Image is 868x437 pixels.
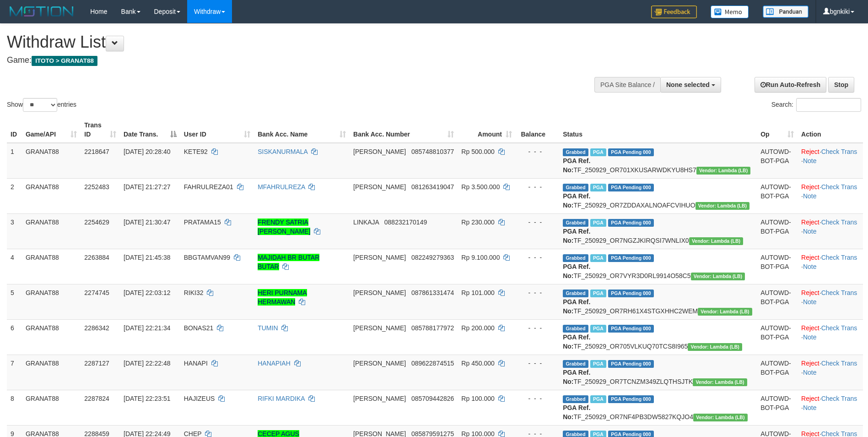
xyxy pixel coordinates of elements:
td: GRANAT88 [22,355,81,390]
span: PGA Pending [608,325,654,333]
span: Rp 500.000 [461,148,494,155]
a: HANAPIAH [258,360,291,367]
span: Copy 085709442826 to clipboard [411,395,454,402]
span: KETE92 [184,148,208,155]
span: ITOTO > GRANAT88 [32,56,97,66]
span: Rp 101.000 [461,289,494,296]
a: Reject [801,254,819,261]
a: Reject [801,360,819,367]
span: FAHRULREZA01 [184,183,233,191]
span: [PERSON_NAME] [353,360,406,367]
span: Grabbed [563,219,588,227]
button: None selected [660,77,721,93]
a: FRENDY SATRIA [PERSON_NAME] [258,218,310,235]
td: · · [798,319,863,355]
span: Rp 450.000 [461,360,494,367]
span: Copy 085788177972 to clipboard [411,324,454,332]
span: [DATE] 21:30:47 [124,218,170,226]
span: HAJIZEUS [184,395,215,402]
select: Showentries [23,98,57,112]
td: AUTOWD-BOT-PGA [757,355,798,390]
td: TF_250929_OR7NF4PB3DW5827KQJO4 [559,390,757,425]
a: RIFKI MARDIKA [258,395,305,402]
span: Copy 087861331474 to clipboard [411,289,454,296]
span: PGA Pending [608,254,654,262]
td: 1 [7,143,22,179]
img: Feedback.jpg [651,5,697,18]
td: · · [798,178,863,213]
span: Marked by bgnjimi [590,148,606,156]
span: Vendor URL: https://dashboard.q2checkout.com/secure [689,237,744,245]
span: 2252483 [84,183,109,191]
span: Marked by bgnjimi [590,254,606,262]
span: RIKI32 [184,289,204,296]
span: 2287824 [84,395,109,402]
td: TF_250929_OR7ZDDAXALNOAFCVIHUO [559,178,757,213]
span: PGA Pending [608,184,654,191]
a: MFAHRULREZA [258,183,305,191]
td: · · [798,390,863,425]
span: 2263884 [84,254,109,261]
a: Check Trans [821,289,857,296]
td: 4 [7,249,22,284]
span: [PERSON_NAME] [353,183,406,191]
span: Vendor URL: https://dashboard.q2checkout.com/secure [693,378,747,386]
img: MOTION_logo.png [7,5,76,18]
span: [PERSON_NAME] [353,324,406,332]
a: TUMIN [258,324,278,332]
a: SISKANURMALA [258,148,307,155]
a: Reject [801,324,819,332]
span: [PERSON_NAME] [353,148,406,155]
td: AUTOWD-BOT-PGA [757,284,798,319]
span: 2274745 [84,289,109,296]
img: panduan.png [763,5,809,18]
th: User ID: activate to sort column ascending [180,117,254,143]
div: - - - [519,394,555,403]
td: · · [798,355,863,390]
span: Marked by bgnjimi [590,184,606,191]
a: Note [803,369,817,376]
span: Vendor URL: https://dashboard.q2checkout.com/secure [698,308,752,316]
span: 2218647 [84,148,109,155]
th: Bank Acc. Number: activate to sort column ascending [350,117,458,143]
span: BBGTAMVAN99 [184,254,230,261]
th: Trans ID: activate to sort column ascending [81,117,120,143]
span: [DATE] 21:27:27 [124,183,170,191]
div: - - - [519,147,555,156]
span: Grabbed [563,395,588,403]
a: Note [803,157,817,164]
a: Check Trans [821,395,857,402]
a: Check Trans [821,183,857,191]
span: Grabbed [563,184,588,191]
h4: Game: [7,56,570,65]
td: GRANAT88 [22,178,81,213]
span: [DATE] 20:28:40 [124,148,170,155]
a: Reject [801,395,819,402]
span: Rp 100.000 [461,395,494,402]
span: [DATE] 22:21:34 [124,324,170,332]
div: - - - [519,182,555,191]
th: Game/API: activate to sort column ascending [22,117,81,143]
span: [DATE] 22:22:48 [124,360,170,367]
td: GRANAT88 [22,249,81,284]
a: Run Auto-Refresh [755,77,826,93]
label: Search: [771,98,861,112]
div: - - - [519,359,555,368]
span: [PERSON_NAME] [353,395,406,402]
span: Copy 089622874515 to clipboard [411,360,454,367]
td: AUTOWD-BOT-PGA [757,178,798,213]
span: Vendor URL: https://dashboard.q2checkout.com/secure [691,273,745,280]
td: GRANAT88 [22,284,81,319]
td: AUTOWD-BOT-PGA [757,143,798,179]
span: Vendor URL: https://dashboard.q2checkout.com/secure [695,202,750,210]
th: ID [7,117,22,143]
a: Note [803,404,817,411]
a: Stop [828,77,854,93]
th: Amount: activate to sort column ascending [458,117,516,143]
span: Vendor URL: https://dashboard.q2checkout.com/secure [696,167,751,175]
td: 5 [7,284,22,319]
div: - - - [519,288,555,297]
a: Check Trans [821,360,857,367]
span: Vendor URL: https://dashboard.q2checkout.com/secure [688,343,742,351]
td: · · [798,284,863,319]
